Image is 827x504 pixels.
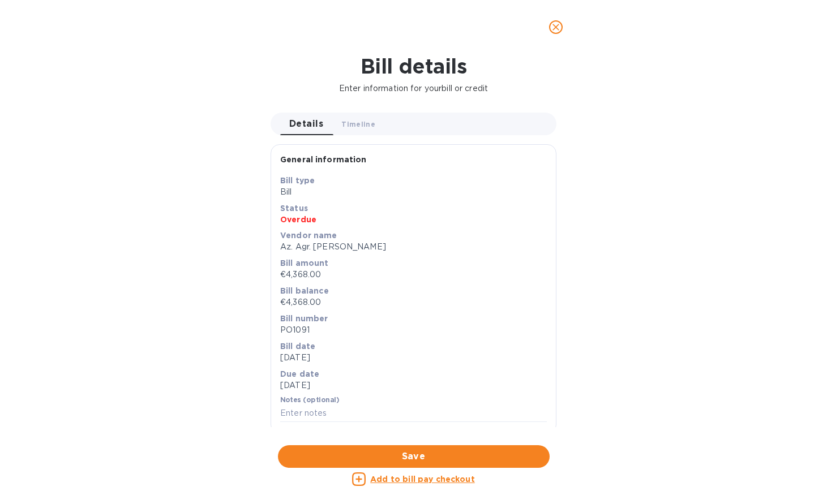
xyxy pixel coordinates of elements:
[280,380,547,391] p: [DATE]
[289,116,323,132] span: Details
[280,155,367,164] b: General information
[341,118,375,130] span: Timeline
[280,241,547,253] p: Az. Agr. [PERSON_NAME]
[280,342,315,351] b: Bill date
[280,204,308,213] b: Status
[287,450,541,463] span: Save
[280,176,315,185] b: Bill type
[278,445,550,468] button: Save
[280,214,547,225] p: Overdue
[280,352,547,364] p: [DATE]
[280,369,319,378] b: Due date
[280,314,328,323] b: Bill number
[280,259,329,268] b: Bill amount
[280,296,547,308] p: €4,368.00
[280,231,337,240] b: Vendor name
[9,54,818,78] h1: Bill details
[280,397,340,404] label: Notes (optional)
[280,286,329,295] b: Bill balance
[542,14,569,41] button: close
[280,324,547,336] p: PO1091
[370,475,475,484] u: Add to bill pay checkout
[280,269,547,281] p: €4,368.00
[9,83,818,94] p: Enter information for your bill or credit
[280,186,547,198] p: Bill
[280,405,547,422] input: Enter notes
